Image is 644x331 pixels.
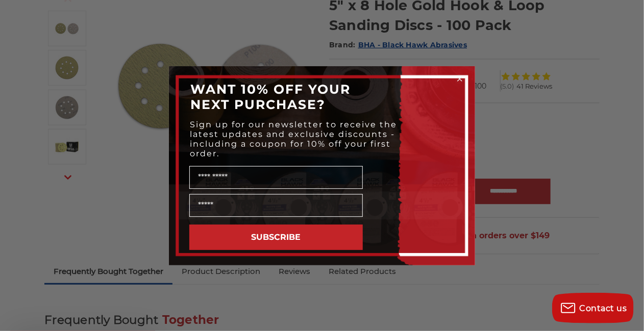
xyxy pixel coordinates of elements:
[189,225,363,250] button: SUBSCRIBE
[580,304,627,313] span: Contact us
[455,74,465,84] button: Close dialog
[190,81,351,112] span: WANT 10% OFF YOUR NEXT PURCHASE?
[552,293,634,323] button: Contact us
[190,120,397,158] span: Sign up for our newsletter to receive the latest updates and exclusive discounts - including a co...
[189,194,363,217] input: Email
